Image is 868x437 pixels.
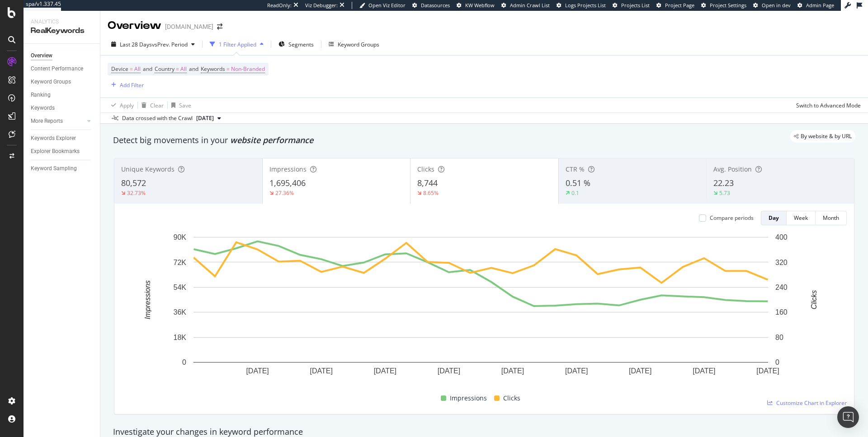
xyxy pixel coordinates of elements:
[122,232,840,389] svg: A chart.
[174,233,187,241] text: 90K
[613,2,650,9] a: Projects List
[412,2,450,9] a: Datasources
[108,37,198,51] button: Last 28 DaysvsPrev. Period
[174,308,187,316] text: 36K
[144,280,151,319] text: Impressions
[31,147,94,156] a: Explorer Bookmarks
[31,134,76,143] div: Keywords Explorer
[108,79,144,90] button: Add Filter
[182,358,186,366] text: 0
[565,2,606,9] span: Logs Projects List
[665,2,694,9] span: Project Page
[193,113,225,124] button: [DATE]
[31,116,85,126] a: More Reports
[31,116,63,126] div: More Reports
[120,81,144,89] div: Add Filter
[762,2,791,9] span: Open in dev
[180,63,187,75] span: All
[31,64,94,74] a: Content Performance
[143,65,152,73] span: and
[165,22,213,31] div: [DOMAIN_NAME]
[710,214,754,222] div: Compare periods
[338,41,379,48] div: Keyword Groups
[776,399,847,407] span: Customize Chart in Explorer
[756,367,779,375] text: [DATE]
[417,165,434,173] span: Clicks
[168,98,191,112] button: Save
[465,2,495,9] span: KW Webflow
[503,393,520,404] span: Clicks
[713,177,734,188] span: 22.23
[557,2,606,9] a: Logs Projects List
[31,26,93,36] div: RealKeywords
[31,77,71,87] div: Keyword Groups
[189,65,198,73] span: and
[753,2,791,9] a: Open in dev
[269,165,307,173] span: Impressions
[31,164,94,173] a: Keyword Sampling
[457,2,495,9] a: KW Webflow
[368,2,406,9] span: Open Viz Editor
[806,2,834,9] span: Admin Page
[775,358,779,366] text: 0
[31,164,77,173] div: Keyword Sampling
[566,177,590,188] span: 0.51 %
[775,284,788,291] text: 240
[310,367,333,375] text: [DATE]
[787,211,816,225] button: Week
[246,367,269,375] text: [DATE]
[31,51,52,60] div: Overview
[31,64,83,74] div: Content Performance
[565,367,588,375] text: [DATE]
[501,367,524,375] text: [DATE]
[713,165,752,173] span: Avg. Position
[121,165,175,173] span: Unique Keywords
[656,2,694,9] a: Project Page
[793,98,861,112] button: Switch to Advanced Mode
[510,2,550,9] span: Admin Crawl List
[152,41,188,48] span: vs Prev. Period
[775,233,788,241] text: 400
[31,18,93,26] div: Analytics
[219,41,256,48] div: 1 Filter Applied
[179,102,191,109] div: Save
[423,189,439,197] div: 8.65%
[823,214,839,222] div: Month
[325,37,383,51] button: Keyword Groups
[794,214,808,222] div: Week
[816,211,847,225] button: Month
[288,41,314,48] span: Segments
[797,2,834,9] a: Admin Page
[275,37,317,51] button: Segments
[501,2,550,9] a: Admin Crawl List
[174,258,187,266] text: 72K
[108,98,134,112] button: Apply
[837,406,859,428] div: Open Intercom Messenger
[775,308,788,316] text: 160
[120,102,134,109] div: Apply
[174,284,187,291] text: 54K
[226,65,230,73] span: =
[108,18,161,33] div: Overview
[31,103,55,113] div: Keywords
[31,77,94,87] a: Keyword Groups
[701,2,746,9] a: Project Settings
[31,147,80,156] div: Explorer Bookmarks
[450,393,487,404] span: Impressions
[31,90,94,100] a: Ranking
[769,214,779,222] div: Day
[206,37,267,51] button: 1 Filter Applied
[566,165,585,173] span: CTR %
[275,189,294,197] div: 27.36%
[201,65,225,73] span: Keywords
[775,258,788,266] text: 320
[127,189,146,197] div: 32.73%
[761,211,787,225] button: Day
[693,367,715,375] text: [DATE]
[150,102,164,109] div: Clear
[31,90,51,100] div: Ranking
[421,2,450,9] span: Datasources
[269,177,306,188] span: 1,695,406
[359,2,406,9] a: Open Viz Editor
